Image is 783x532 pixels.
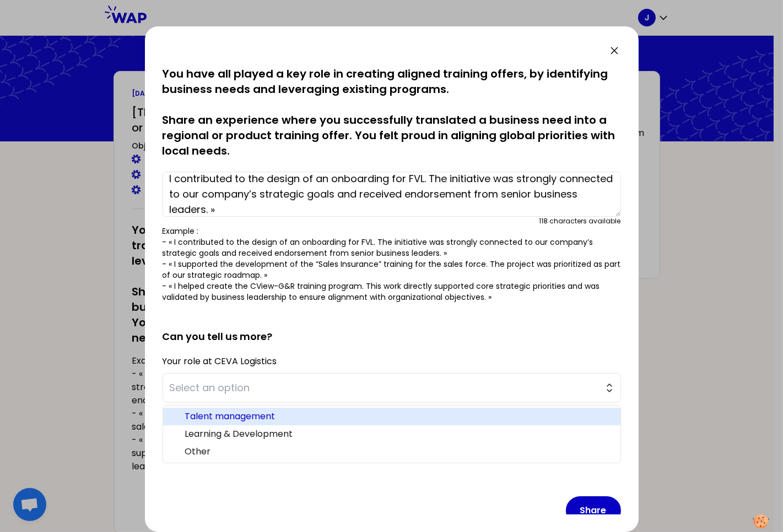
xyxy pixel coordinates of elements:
[163,66,621,158] p: You have all played a key role in creating aligned training offers, by identifying business needs...
[163,405,621,463] ul: Select an option
[163,373,621,403] button: Select an option
[566,496,621,525] button: Share
[185,445,612,458] span: Other
[163,172,621,217] textarea: I contributed to the design of an onboarding for FVL. The initiative was strongly connected to ou...
[163,226,621,303] p: Example : - « I contributed to the design of an onboarding for FVL. The initiative was strongly c...
[185,427,612,441] span: Learning & Development
[539,217,621,226] div: 118 characters available
[185,410,612,423] span: Talent management
[163,355,277,368] label: Your role at CEVA Logistics
[170,380,598,396] span: Select an option
[163,311,621,344] h2: Can you tell us more?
